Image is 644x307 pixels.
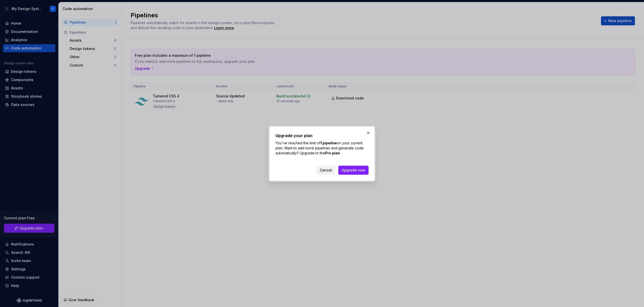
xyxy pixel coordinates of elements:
[320,168,332,173] span: Cancel
[320,141,337,145] b: 1 pipeline
[275,141,369,156] p: You've reached the limit of on your current plan. Want to add more pipelines and generate code au...
[325,151,340,155] b: Pro plan
[316,166,335,175] button: Cancel
[275,133,369,139] h2: Upgrade your plan
[338,166,369,175] button: Upgrade now
[342,168,365,173] span: Upgrade now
